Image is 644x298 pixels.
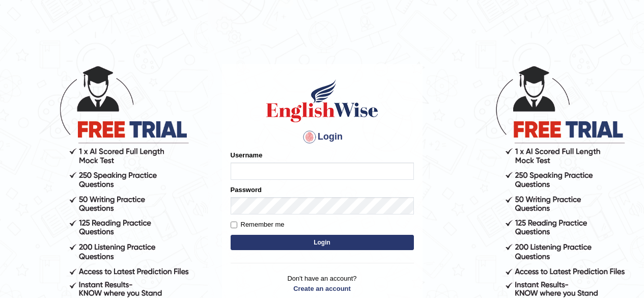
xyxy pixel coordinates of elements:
[231,220,285,230] label: Remember me
[264,78,380,124] img: Logo of English Wise sign in for intelligent practice with AI
[231,185,262,195] label: Password
[231,222,237,228] input: Remember me
[231,284,414,293] a: Create an account
[231,129,414,145] h4: Login
[231,150,263,160] label: Username
[231,235,414,250] button: Login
